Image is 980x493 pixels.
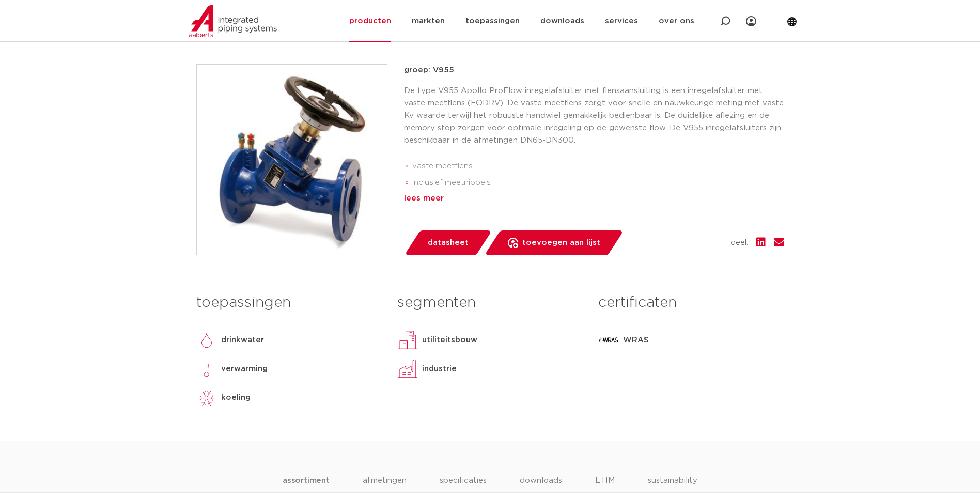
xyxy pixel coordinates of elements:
h3: certificaten [598,292,784,313]
p: utiliteitsbouw [422,334,477,346]
img: industrie [397,359,418,379]
li: vaste meetflens [412,158,784,175]
p: WRAS [623,334,649,346]
p: groep: V955 [404,64,784,76]
img: verwarming [196,359,217,379]
li: inclusief meetnippels [412,175,784,191]
img: drinkwater [196,330,217,350]
img: utiliteitsbouw [397,330,418,350]
p: De type V955 Apollo ProFlow inregelafsluiter met flensaansluiting is een inregelafsluiter met vas... [404,85,784,147]
p: koeling [221,392,251,404]
p: drinkwater [221,334,264,346]
h3: segmenten [397,292,583,313]
span: deel: [730,237,748,249]
p: verwarming [221,363,268,375]
span: datasheet [428,235,469,251]
img: Product Image for Apollo ProFlow inregelafsluiter FODRV (2 x flens) [197,65,387,255]
img: koeling [196,388,217,408]
h3: toepassingen [196,292,382,313]
p: industrie [422,363,457,375]
div: lees meer [404,192,784,205]
img: WRAS [598,330,619,350]
span: toevoegen aan lijst [522,235,600,251]
a: datasheet [404,230,492,255]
